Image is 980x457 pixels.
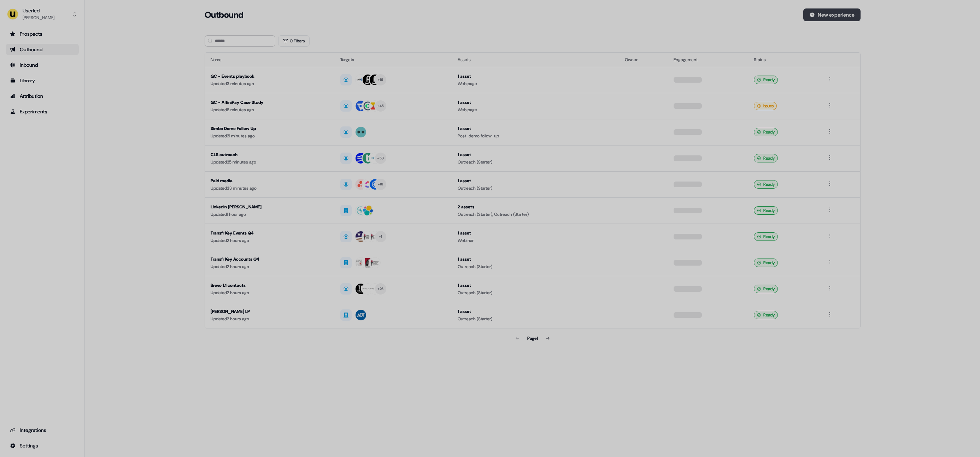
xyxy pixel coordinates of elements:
[10,30,75,37] div: Prospects
[458,177,614,184] div: 1 asset
[377,155,384,161] div: + 58
[619,53,668,67] th: Owner
[6,28,79,40] a: Go to prospects
[211,185,329,192] div: Updated 33 minutes ago
[754,259,778,267] div: Ready
[211,211,329,218] div: Updated 1 hour ago
[458,125,614,132] div: 1 asset
[205,53,335,67] th: Name
[458,282,614,289] div: 1 asset
[211,289,329,296] div: Updated 2 hours ago
[211,125,329,132] div: Simbe Demo Follow Up
[377,286,384,292] div: + 26
[335,53,452,67] th: Targets
[452,53,619,67] th: Assets
[748,53,820,67] th: Status
[211,159,329,166] div: Updated 25 minutes ago
[458,73,614,80] div: 1 asset
[754,285,778,293] div: Ready
[10,46,75,53] div: Outbound
[6,75,79,86] a: Go to templates
[6,44,79,55] a: Go to outbound experience
[211,237,329,244] div: Updated 2 hours ago
[379,233,382,240] div: + 1
[10,61,75,69] div: Inbound
[458,256,614,263] div: 1 asset
[211,106,329,113] div: Updated 8 minutes ago
[211,177,329,184] div: Paid media
[211,132,329,140] div: Updated 21 minutes ago
[23,14,54,21] div: [PERSON_NAME]
[211,73,329,80] div: GC - Events playbook
[754,76,778,84] div: Ready
[458,211,614,218] div: Outreach (Starter), Outreach (Starter)
[458,151,614,158] div: 1 asset
[754,102,777,110] div: Issues
[754,206,778,215] div: Ready
[458,263,614,270] div: Outreach (Starter)
[23,7,54,14] div: Userled
[377,103,384,109] div: + 45
[211,203,329,210] div: LinkedIn [PERSON_NAME]
[6,59,79,71] a: Go to Inbound
[10,77,75,84] div: Library
[458,230,614,237] div: 1 asset
[10,108,75,115] div: Experiments
[211,308,329,315] div: [PERSON_NAME] LP
[211,315,329,322] div: Updated 2 hours ago
[10,93,75,100] div: Attribution
[211,230,329,237] div: Transfr Key Events Q4
[378,77,383,83] div: + 16
[458,315,614,322] div: Outreach (Starter)
[211,282,329,289] div: Brevo 1:1 contacts
[458,203,614,210] div: 2 assets
[458,99,614,106] div: 1 asset
[458,185,614,192] div: Outreach (Starter)
[803,8,861,21] button: New experience
[458,237,614,244] div: Webinar
[458,106,614,113] div: Web page
[211,256,329,263] div: Transfr Key Accounts Q4
[527,335,538,342] div: Page 1
[211,80,329,87] div: Updated 3 minutes ago
[211,263,329,270] div: Updated 2 hours ago
[6,90,79,102] a: Go to attribution
[211,99,329,106] div: GC - AffiniPay Case Study
[458,132,614,140] div: Post-demo follow-up
[458,159,614,166] div: Outreach (Starter)
[754,232,778,241] div: Ready
[378,181,383,188] div: + 16
[6,425,79,436] a: Go to integrations
[6,440,79,451] a: Go to integrations
[6,6,79,23] button: Userled[PERSON_NAME]
[278,35,310,47] button: 0 Filters
[458,308,614,315] div: 1 asset
[10,427,75,434] div: Integrations
[205,10,243,20] h3: Outbound
[458,289,614,296] div: Outreach (Starter)
[754,154,778,162] div: Ready
[754,180,778,189] div: Ready
[754,311,778,319] div: Ready
[668,53,748,67] th: Engagement
[6,106,79,117] a: Go to experiments
[458,80,614,87] div: Web page
[754,128,778,136] div: Ready
[211,151,329,158] div: CLS outreach
[10,442,75,449] div: Settings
